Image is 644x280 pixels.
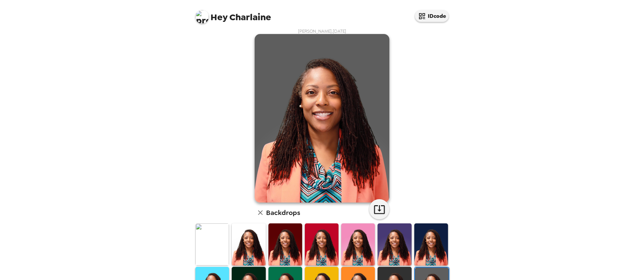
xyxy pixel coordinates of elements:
span: Hey [211,11,227,23]
span: [PERSON_NAME] , [DATE] [298,28,346,34]
h6: Backdrops [266,207,300,218]
img: Original [195,223,229,266]
img: user [255,34,389,203]
span: Charlaine [195,7,271,22]
img: profile pic [195,10,209,24]
button: IDcode [415,10,449,22]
